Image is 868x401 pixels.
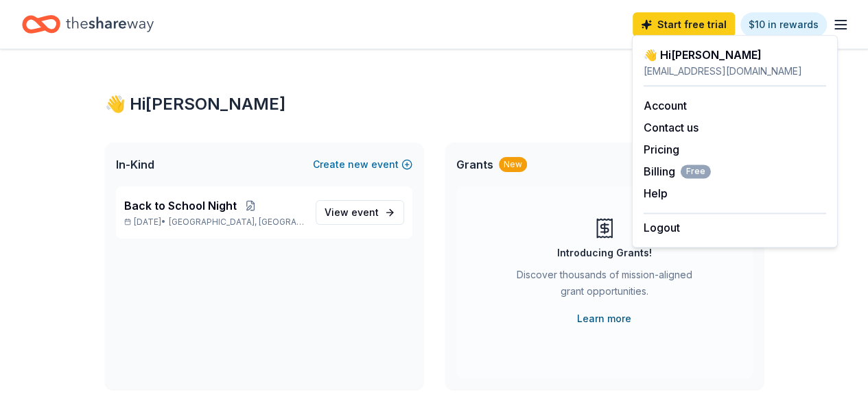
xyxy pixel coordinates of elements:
a: Home [22,8,154,40]
span: Billing [644,163,711,180]
div: 👋 Hi [PERSON_NAME] [644,47,826,63]
span: new [348,156,368,173]
button: Help [644,185,668,202]
button: Contact us [644,119,699,136]
a: Start free trial [633,12,735,37]
span: [GEOGRAPHIC_DATA], [GEOGRAPHIC_DATA] [169,217,304,228]
a: $10 in rewards [740,12,827,37]
a: View event [316,200,404,225]
div: Discover thousands of mission-aligned grant opportunities. [511,267,698,305]
a: Account [644,99,687,112]
span: Back to School Night [124,197,237,214]
a: Learn more [577,311,631,327]
p: [DATE] • [124,217,305,228]
button: Logout [644,219,680,236]
span: event [351,206,379,218]
span: In-Kind [116,156,154,173]
div: 👋 Hi [PERSON_NAME] [105,93,764,115]
span: View [325,204,379,221]
span: Free [681,165,711,178]
a: Pricing [644,143,679,156]
button: Createnewevent [313,156,412,173]
button: BillingFree [644,163,711,180]
div: New [499,157,527,172]
span: Grants [456,156,493,173]
div: [EMAIL_ADDRESS][DOMAIN_NAME] [644,63,826,80]
div: Introducing Grants! [557,245,652,261]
